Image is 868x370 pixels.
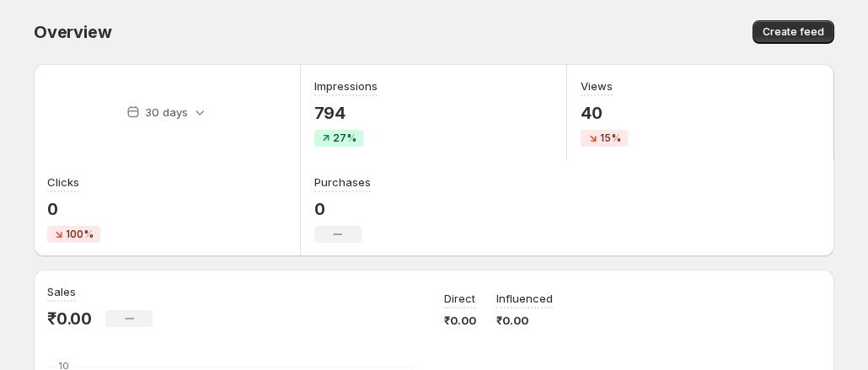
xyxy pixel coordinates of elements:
[47,308,92,329] p: ₹0.00
[47,283,76,300] h3: Sales
[314,103,378,123] p: 794
[444,312,476,329] p: ₹0.00
[47,199,100,219] p: 0
[314,174,371,190] h3: Purchases
[763,25,824,39] span: Create feed
[496,290,553,307] p: Influenced
[34,22,111,42] span: Overview
[47,174,79,190] h3: Clicks
[753,20,834,44] button: Create feed
[333,131,356,145] span: 27%
[600,131,621,145] span: 15%
[581,78,613,94] h3: Views
[145,104,188,121] p: 30 days
[444,290,475,307] p: Direct
[496,312,553,329] p: ₹0.00
[581,103,628,123] p: 40
[66,228,94,241] span: 100%
[314,199,371,219] p: 0
[314,78,378,94] h3: Impressions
